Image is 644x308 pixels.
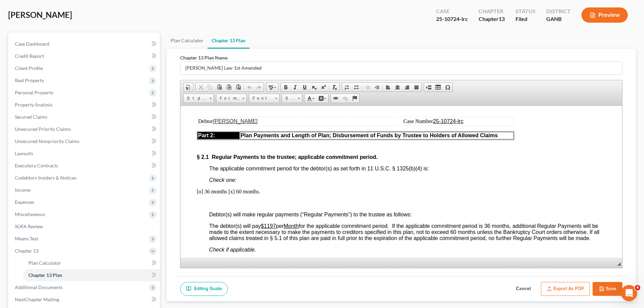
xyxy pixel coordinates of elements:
[282,94,295,103] span: Size
[15,284,63,290] span: Additional Documents
[184,83,193,92] a: Document Properties
[331,94,340,103] a: Link
[393,83,402,92] a: Center
[15,150,33,156] span: Lawsuits
[23,257,160,269] a: Plan Calculator
[28,260,61,266] span: Plan Calculator
[15,248,39,254] span: Chapter 13
[15,199,34,205] span: Expenses
[424,83,433,92] a: Insert Page Break for Printing
[15,65,43,71] span: Client Profile
[330,83,339,92] a: Remove Format
[479,7,505,15] div: Chapter
[402,83,412,92] a: Align Right
[516,7,535,15] div: Status
[234,83,243,92] a: Paste from Word
[167,32,208,49] a: Plan Calculator
[208,32,249,49] a: Chapter 13 Plan
[9,147,160,160] a: Lawsuits
[281,83,290,92] a: Bold
[546,7,571,15] div: District
[15,90,53,95] span: Personal Property
[15,41,49,47] span: Case Dashboard
[28,272,62,278] span: Chapter 13 Plan
[9,220,160,233] a: SOFA Review
[316,94,328,103] a: Background Color
[541,282,590,296] button: Export as PDF
[15,223,43,229] span: SOFA Review
[216,94,240,103] span: Format
[15,114,47,120] span: Secured Claims
[266,83,278,92] a: Spell Checker
[15,102,52,108] span: Property Analysis
[621,285,637,301] iframe: Intercom live chat
[499,16,505,22] span: 13
[15,53,44,59] span: Credit Report
[436,15,468,23] div: 25-10724-lrc
[23,269,160,281] a: Chapter 13 Plan
[9,160,160,172] a: Executory Contracts
[9,99,160,111] a: Property Analysis
[383,83,393,92] a: Align Left
[180,54,228,61] label: Chapter 13 Plan Name
[436,7,468,15] div: Case
[9,123,160,135] a: Unsecured Priority Claims
[181,106,622,258] iframe: Rich Text Editor, document-ckeditor
[216,94,247,103] a: Format
[9,38,160,50] a: Case Dashboard
[249,94,280,103] a: Font
[15,163,58,168] span: Executory Contracts
[443,83,452,92] a: Insert Special Character
[249,94,273,103] span: Font
[15,297,59,302] span: NextChapter Mailing
[215,83,224,92] a: Paste
[180,282,228,296] a: Editing Guide
[205,83,215,92] a: Copy
[15,138,79,144] span: Unsecured Nonpriority Claims
[8,10,72,20] span: [PERSON_NAME]
[184,94,207,103] span: Styles
[9,111,160,123] a: Secured Claims
[516,15,535,23] div: Filed
[181,62,622,74] input: Enter name...
[183,94,214,103] a: Styles
[340,94,350,103] a: Unlink
[15,236,38,241] span: Means Test
[546,15,571,23] div: GANB
[479,15,505,23] div: Chapter
[224,83,234,92] a: Paste as plain text
[319,83,328,92] a: Superscript
[433,83,443,92] a: Table
[9,135,160,147] a: Unsecured Nonpriority Claims
[350,94,359,103] a: Anchor
[352,83,361,92] a: Insert/Remove Bulleted List
[617,262,621,266] span: Resize
[593,282,622,296] button: Save
[309,83,319,92] a: Subscript
[15,187,30,193] span: Income
[9,293,160,306] a: NextChapter Mailing
[290,83,300,92] a: Italic
[15,175,76,181] span: Codebtors Insiders & Notices
[305,94,316,103] a: Text Color
[15,211,45,217] span: Miscellaneous
[9,50,160,62] a: Credit Report
[254,83,264,92] a: Redo
[372,83,382,92] a: Increase Indent
[342,83,352,92] a: Insert/Remove Numbered List
[508,282,538,296] button: Cancel
[300,83,309,92] a: Underline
